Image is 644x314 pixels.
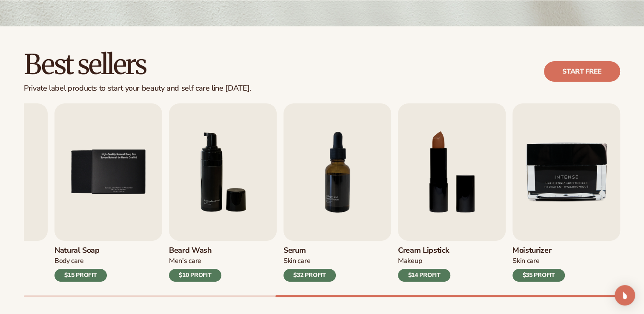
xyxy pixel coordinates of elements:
div: Men’s Care [169,257,221,265]
div: Makeup [398,257,450,265]
div: $35 PROFIT [512,269,565,282]
a: Start free [544,61,620,82]
a: 7 / 9 [283,103,391,282]
a: 9 / 9 [512,103,620,282]
h3: Cream Lipstick [398,246,450,255]
div: Body Care [54,257,107,265]
div: Skin Care [283,257,336,265]
div: $32 PROFIT [283,269,336,282]
h3: Beard Wash [169,246,221,255]
div: Private label products to start your beauty and self care line [DATE]. [24,84,251,93]
h3: Natural Soap [54,246,107,255]
div: $14 PROFIT [398,269,450,282]
div: $10 PROFIT [169,269,221,282]
div: Skin Care [512,257,565,265]
a: 8 / 9 [398,103,506,282]
div: Open Intercom Messenger [615,285,635,305]
a: 6 / 9 [169,103,277,282]
div: $15 PROFIT [54,269,107,282]
h3: Moisturizer [512,246,565,255]
a: 5 / 9 [54,103,162,282]
h3: Serum [283,246,336,255]
h2: Best sellers [24,50,251,79]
